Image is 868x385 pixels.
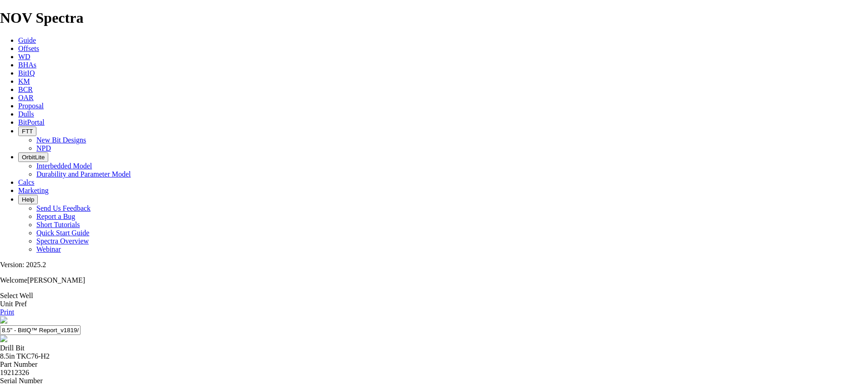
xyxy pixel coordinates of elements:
[18,69,35,77] a: BitIQ
[18,45,39,52] a: Offsets
[27,276,85,284] span: [PERSON_NAME]
[36,229,89,237] a: Quick Start Guide
[36,245,61,253] a: Webinar
[36,204,91,212] a: Send Us Feedback
[18,127,36,136] button: FTT
[18,187,49,194] a: Marketing
[18,36,36,44] a: Guide
[36,136,86,144] a: New Bit Designs
[22,154,45,161] span: OrbitLite
[18,53,30,61] a: WD
[36,162,92,170] a: Interbedded Model
[18,110,34,118] a: Dulls
[36,170,131,178] a: Durability and Parameter Model
[36,221,80,228] a: Short Tutorials
[18,118,45,126] a: BitPortal
[36,144,51,152] a: NPD
[18,102,44,110] a: Proposal
[18,152,48,162] button: OrbitLite
[18,94,34,101] a: OAR
[18,61,36,69] a: BHAs
[18,77,30,85] a: KM
[36,237,89,245] a: Spectra Overview
[36,213,75,220] a: Report a Bug
[22,128,33,135] span: FTT
[18,195,38,204] button: Help
[18,178,35,186] a: Calcs
[18,86,33,93] a: BCR
[22,196,34,203] span: Help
